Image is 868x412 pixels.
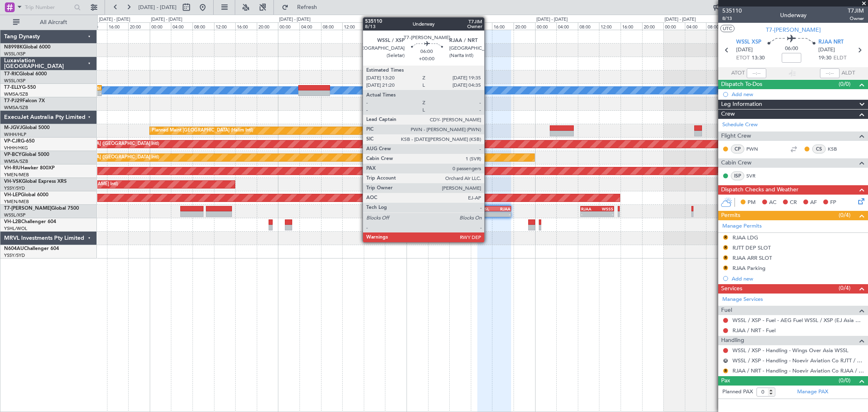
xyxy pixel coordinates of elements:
[4,172,29,178] a: YMEN/MEB
[535,22,557,30] div: 00:00
[785,45,798,53] span: 06:00
[4,212,26,218] a: WSSL/XSP
[721,100,762,109] span: Leg Information
[721,131,751,141] span: Flight Crew
[4,193,21,197] span: VH-LEP
[25,1,72,13] input: Trip Number
[723,265,728,270] button: R
[4,91,28,97] a: WMSA/SZB
[364,22,385,30] div: 16:00
[4,219,56,224] a: VH-L2BChallenger 604
[4,51,26,57] a: WSSL/XSP
[732,244,771,251] div: RJTT DEP SLOT
[514,22,535,30] div: 20:00
[278,1,327,14] button: Refresh
[723,235,728,240] button: R
[732,357,864,364] a: WSSL / XSP - Handling - Noevir Aviation Co RJTT / HND
[723,358,728,363] button: R
[746,145,765,153] a: PWN
[4,45,50,50] a: N8998KGlobal 6000
[731,145,744,153] div: CP
[150,22,171,30] div: 00:00
[278,22,300,30] div: 00:00
[578,22,599,30] div: 08:00
[138,4,177,11] span: [DATE] - [DATE]
[818,54,831,62] span: 19:30
[492,22,514,30] div: 16:00
[4,179,67,184] a: VH-VSKGlobal Express XRS
[4,226,27,232] a: YSHL/WOL
[722,15,742,22] span: 8/13
[723,368,728,373] button: R
[556,22,578,30] div: 04:00
[4,99,22,103] span: T7-PJ29
[722,7,742,15] span: 535110
[621,22,642,30] div: 16:00
[732,91,864,98] div: Add new
[449,22,471,30] div: 08:00
[4,199,29,205] a: YMEN/MEB
[722,388,753,396] label: Planned PAX
[830,199,836,207] span: FP
[4,85,22,90] span: T7-ELLY
[536,16,568,23] div: [DATE] - [DATE]
[235,22,257,30] div: 16:00
[4,139,35,144] a: VP-CJRG-650
[385,22,407,30] div: 20:00
[732,234,758,241] div: RJAA LDG
[732,327,776,334] a: RJAA / NRT - Fuel
[842,69,855,77] span: ALDT
[752,54,765,62] span: 13:30
[581,206,597,211] div: RJAA
[4,246,24,251] span: N604AU
[597,212,613,217] div: -
[720,25,735,32] button: UTC
[408,16,439,23] div: [DATE] - [DATE]
[407,22,428,30] div: 00:00
[642,22,664,30] div: 20:00
[290,4,324,10] span: Refresh
[721,80,762,89] span: Dispatch To-Dos
[848,7,864,15] span: T7JIM
[812,145,826,153] div: CS
[4,206,51,211] span: T7-[PERSON_NAME]
[839,80,851,88] span: (0/0)
[736,54,750,62] span: ETOT
[471,22,492,30] div: 12:00
[722,296,763,304] a: Manage Services
[152,125,253,137] div: Planned Maint [GEOGRAPHIC_DATA] (Halim Intl)
[732,265,765,272] div: RJAA Parking
[839,211,851,219] span: (0/4)
[279,16,310,23] div: [DATE] - [DATE]
[721,211,740,220] span: Permits
[732,317,864,324] a: WSSL / XSP - Fuel - AEG Fuel WSSL / XSP (EJ Asia Only)
[597,206,613,211] div: WSSS
[721,110,735,119] span: Crew
[171,22,192,30] div: 04:00
[722,121,758,129] a: Schedule Crew
[732,367,864,374] a: RJAA / NRT - Handling - Noevir Aviation Co RJAA / NRT
[747,68,766,78] input: --:--
[797,388,828,396] a: Manage PAX
[766,26,821,34] span: T7-[PERSON_NAME]
[478,212,494,217] div: -
[790,199,797,207] span: CR
[4,166,21,171] span: VH-RIU
[494,212,510,217] div: -
[721,376,730,386] span: Pax
[731,69,745,77] span: ATOT
[599,22,621,30] div: 12:00
[300,22,321,30] div: 04:00
[4,78,26,84] a: WSSL/XSP
[4,139,21,144] span: VP-CJR
[4,72,19,77] span: T7-RIC
[665,16,696,23] div: [DATE] - [DATE]
[732,275,864,282] div: Add new
[4,179,22,184] span: VH-VSK
[721,185,798,195] span: Dispatch Checks and Weather
[828,145,846,153] a: KSB
[810,199,817,207] span: AF
[4,166,55,171] a: VH-RIUHawker 800XP
[4,99,45,103] a: T7-PJ29Falcon 7X
[128,22,150,30] div: 20:00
